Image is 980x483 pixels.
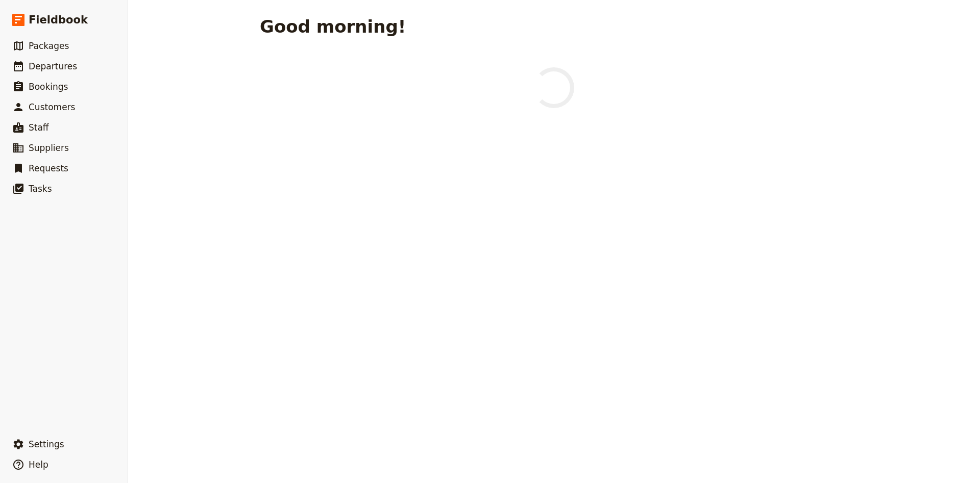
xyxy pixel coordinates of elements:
span: Suppliers [29,143,69,153]
span: Requests [29,163,68,173]
span: Help [29,460,48,470]
span: Staff [29,122,49,133]
span: Fieldbook [29,12,88,28]
span: Tasks [29,184,52,194]
h1: Good morning! [260,16,406,37]
span: Bookings [29,82,68,92]
span: Customers [29,102,75,112]
span: Packages [29,41,69,51]
span: Settings [29,439,64,449]
span: Departures [29,61,77,71]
